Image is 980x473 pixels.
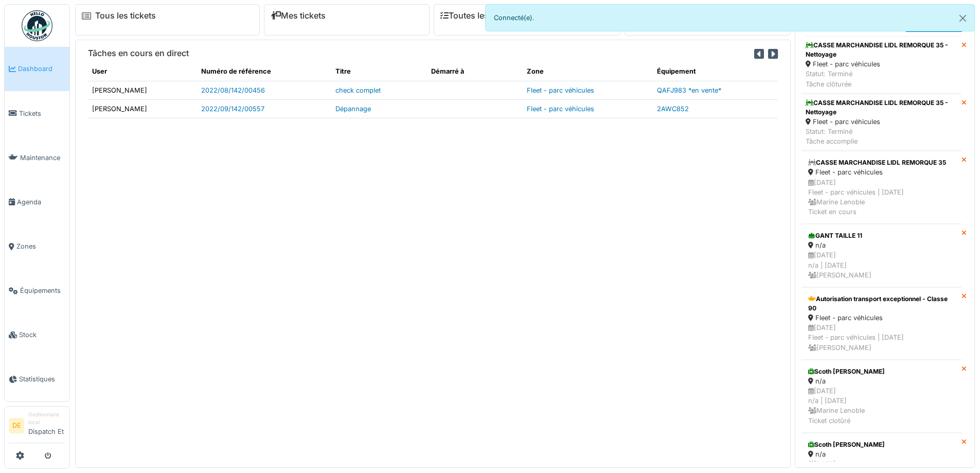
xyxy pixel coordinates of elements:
[485,4,975,31] div: Connecté(e).
[523,62,653,81] th: Zone
[9,411,65,443] a: DE Gestionnaire localDispatch Et
[271,11,326,21] a: Mes tickets
[5,357,69,401] a: Statistiques
[5,313,69,357] a: Stock
[801,151,961,224] a: CASSE MARCHANDISE LIDL REMORQUE 35 Fleet - parc véhicules [DATE]Fleet - parc véhicules | [DATE] M...
[808,167,955,177] div: Fleet - parc véhicules
[20,286,65,295] span: Équipements
[19,330,65,340] span: Stock
[9,418,24,433] li: DE
[88,81,197,99] td: [PERSON_NAME]
[20,153,65,163] span: Maintenance
[335,105,371,113] a: Dépannage
[5,224,69,269] a: Zones
[801,287,961,360] a: Autorisation transport exceptionnel - Classe 90 Fleet - parc véhicules [DATE]Fleet - parc véhicul...
[5,269,69,313] a: Équipements
[801,94,961,151] a: CASSE MARCHANDISE LIDL REMORQUE 35 - Nettoyage Fleet - parc véhicules Statut: TerminéTâche accomplie
[335,86,381,94] a: check complet
[808,449,955,459] div: n/a
[808,158,955,167] div: CASSE MARCHANDISE LIDL REMORQUE 35
[527,105,594,113] a: Fleet - parc véhicules
[18,64,65,74] span: Dashboard
[657,105,689,113] a: 2AWC852
[201,105,264,113] a: 2022/09/142/00557
[17,197,65,207] span: Agenda
[808,367,955,376] div: Scoth [PERSON_NAME]
[808,376,955,386] div: n/a
[806,117,957,127] div: Fleet - parc véhicules
[808,240,955,250] div: n/a
[808,250,955,280] div: [DATE] n/a | [DATE] [PERSON_NAME]
[801,224,961,287] a: GANT TAILLE 11 n/a [DATE]n/a | [DATE] [PERSON_NAME]
[440,11,517,21] a: Toutes les tâches
[808,294,955,313] div: Autorisation transport exceptionnel - Classe 90
[808,323,955,353] div: [DATE] Fleet - parc véhicules | [DATE] [PERSON_NAME]
[808,440,955,449] div: Scoth [PERSON_NAME]
[951,5,974,32] button: Close
[801,36,961,94] a: CASSE MARCHANDISE LIDL REMORQUE 35 - Nettoyage Fleet - parc véhicules Statut: TerminéTâche clôturée
[806,41,957,59] div: CASSE MARCHANDISE LIDL REMORQUE 35 - Nettoyage
[806,98,957,117] div: CASSE MARCHANDISE LIDL REMORQUE 35 - Nettoyage
[5,135,69,180] a: Maintenance
[808,178,955,217] div: [DATE] Fleet - parc véhicules | [DATE] Marine Lenoble Ticket en cours
[427,62,523,81] th: Démarré à
[5,180,69,224] a: Agenda
[808,386,955,426] div: [DATE] n/a | [DATE] Marine Lenoble Ticket clotûré
[197,62,332,81] th: Numéro de référence
[16,241,65,251] span: Zones
[527,86,594,94] a: Fleet - parc véhicules
[28,411,65,427] div: Gestionnaire local
[806,127,957,146] div: Statut: Terminé Tâche accomplie
[808,313,955,323] div: Fleet - parc véhicules
[806,69,957,89] div: Statut: Terminé Tâche clôturée
[19,109,65,118] span: Tickets
[92,67,107,75] span: translation missing: fr.shared.user
[28,411,65,441] li: Dispatch Et
[653,62,778,81] th: Équipement
[5,91,69,135] a: Tickets
[22,10,52,41] img: Badge_color-CXgf-gQk.svg
[806,59,957,69] div: Fleet - parc véhicules
[331,62,427,81] th: Titre
[19,374,65,384] span: Statistiques
[201,86,265,94] a: 2022/08/142/00456
[808,231,955,240] div: GANT TAILLE 11
[88,99,197,118] td: [PERSON_NAME]
[5,47,69,91] a: Dashboard
[801,360,961,433] a: Scoth [PERSON_NAME] n/a [DATE]n/a | [DATE] Marine LenobleTicket clotûré
[657,86,721,94] a: QAFJ983 *en vente*
[95,11,156,21] a: Tous les tickets
[88,48,189,58] h6: Tâches en cours en direct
